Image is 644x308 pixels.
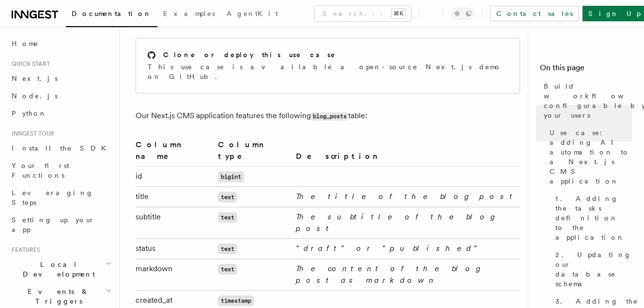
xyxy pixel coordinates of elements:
span: Your first Functions [12,162,69,179]
a: Leveraging Steps [8,184,114,211]
a: Your first Functions [8,157,114,184]
a: Build workflows configurable by your users [540,77,632,124]
th: Column name [136,139,214,167]
span: Use case: adding AI automation to a Next.js CMS application [550,128,632,186]
span: Node.js [12,92,58,100]
code: text [218,244,237,254]
em: The subtitle of the blog post [296,212,498,233]
em: The content of the blog post as markdown [296,264,483,285]
a: Next.js [8,70,114,87]
em: The title of the blog post [296,192,517,201]
a: Documentation [66,3,157,27]
a: 1. Adding the tasks definition to the application [552,190,632,246]
a: Clone or deploy this use caseThis use case is available a open-source Next.js demo on GitHub. [136,38,520,93]
h2: Clone or deploy this use case [163,50,336,60]
span: Features [8,246,40,254]
td: title [136,187,214,207]
a: Setting up your app [8,211,114,238]
code: text [218,192,237,202]
span: Leveraging Steps [12,189,93,206]
a: Node.js [8,87,114,105]
button: Local Development [8,256,114,283]
kbd: ⌘K [392,9,405,18]
td: markdown [136,259,214,291]
button: Toggle dark mode [451,8,475,19]
td: status [136,239,214,259]
a: Use case: adding AI automation to a Next.js CMS application [546,124,632,190]
th: Description [292,139,520,167]
button: Search...⌘K [315,6,411,21]
span: Home [12,39,39,48]
span: Inngest tour [8,130,54,138]
code: blog_posts [311,112,348,121]
td: subtitle [136,207,214,239]
span: 1. Adding the tasks definition to the application [555,194,632,242]
a: 2. Updating our database schema [552,246,632,293]
code: text [218,264,237,275]
span: Events & Triggers [8,287,106,306]
em: "draft" or "published" [296,244,481,253]
a: Contact sales [490,6,579,21]
span: Documentation [72,10,152,17]
a: Home [8,35,114,52]
h4: On this page [540,62,632,77]
a: Install the SDK [8,139,114,157]
span: Setting up your app [12,216,95,233]
a: AgentKit [221,3,284,26]
a: Python [8,105,114,122]
code: bigint [218,171,244,182]
th: Column type [214,139,292,167]
p: This use case is available a open-source Next.js demo on GitHub. [148,62,508,81]
a: Examples [157,3,221,26]
span: Install the SDK [12,144,112,152]
span: 2. Updating our database schema [555,250,632,289]
p: Our Next.js CMS application features the following table: [136,109,520,123]
span: Examples [163,10,215,17]
span: Python [12,109,47,117]
span: Next.js [12,75,58,82]
code: timestamp [218,295,254,306]
span: Quick start [8,60,50,68]
span: Local Development [8,260,106,279]
code: text [218,212,237,223]
td: id [136,167,214,187]
span: AgentKit [227,10,278,17]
